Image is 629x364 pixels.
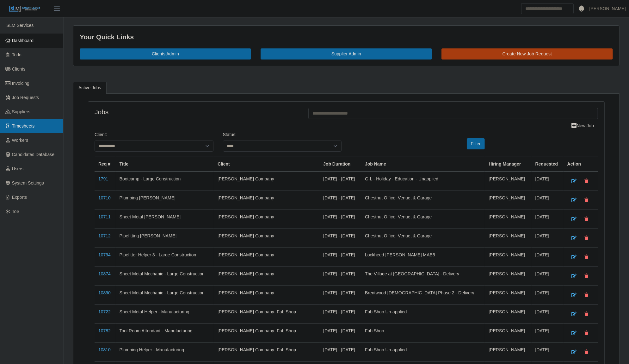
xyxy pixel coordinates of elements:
th: Requested [532,157,564,172]
td: [DATE] [532,191,564,210]
span: Exports [12,195,27,200]
td: The Village at [GEOGRAPHIC_DATA] - Delivery [361,267,485,286]
span: Suppliers [12,109,30,114]
span: Todo [12,52,22,57]
td: Sheet Metal Helper - Manufacturing [116,304,214,323]
a: 10722 [98,309,111,314]
a: 10712 [98,233,111,238]
td: Lockheed [PERSON_NAME] MAB5 [361,248,485,267]
td: [PERSON_NAME] [485,267,531,286]
span: Candidates Database [12,152,55,157]
span: Dashboard [12,38,34,43]
td: Pipefitter Helper 3 - Large Construction [116,248,214,267]
span: Users [12,166,24,171]
td: [DATE] [532,304,564,323]
a: 10711 [98,214,111,219]
a: 10794 [98,252,111,257]
a: Create New Job Request [441,48,613,60]
td: [DATE] - [DATE] [319,229,361,248]
a: [PERSON_NAME] [589,5,626,12]
td: [DATE] [532,172,564,191]
td: [DATE] - [DATE] [319,342,361,361]
td: [DATE] [532,210,564,229]
th: Req # [95,157,116,172]
td: [PERSON_NAME] [485,191,531,210]
td: [DATE] - [DATE] [319,267,361,286]
th: Action [564,157,598,172]
a: New Job [568,120,598,131]
td: Plumbing [PERSON_NAME] [116,191,214,210]
td: Sheet Metal Mechanic - Large Construction [116,267,214,286]
td: Chestnut Office, Venue, & Garage [361,229,485,248]
td: [DATE] - [DATE] [319,210,361,229]
th: Job Duration [319,157,361,172]
a: 10874 [98,271,111,276]
td: [PERSON_NAME] [485,210,531,229]
span: Timesheets [12,123,35,129]
td: [DATE] - [DATE] [319,248,361,267]
td: Sheet Metal Mechanic - Large Construction [116,286,214,304]
td: [DATE] [532,267,564,286]
td: [DATE] - [DATE] [319,172,361,191]
input: Search [521,3,574,14]
th: Hiring Manager [485,157,531,172]
span: Job Requests [12,95,39,100]
h4: Jobs [95,108,299,116]
td: Chestnut Office, Venue, & Garage [361,191,485,210]
td: G-L - Holiday - Education - Unapplied [361,172,485,191]
td: Chestnut Office, Venue, & Garage [361,210,485,229]
a: 1791 [98,176,108,181]
label: Status: [223,131,237,138]
td: [PERSON_NAME] Company [214,229,319,248]
td: Fab Shop [361,323,485,342]
td: [PERSON_NAME] Company [214,267,319,286]
span: Invoicing [12,81,29,86]
td: [PERSON_NAME] [485,342,531,361]
div: Your Quick Links [80,32,613,42]
td: [DATE] - [DATE] [319,304,361,323]
span: Clients [12,66,26,72]
td: [PERSON_NAME] Company- Fab Shop [214,342,319,361]
a: 10890 [98,290,111,295]
span: Workers [12,138,28,143]
td: [DATE] [532,248,564,267]
td: [DATE] [532,286,564,304]
td: [PERSON_NAME] Company [214,286,319,304]
td: [PERSON_NAME] [485,248,531,267]
th: Job Name [361,157,485,172]
td: Fab Shop Un-applied [361,304,485,323]
td: [PERSON_NAME] [485,172,531,191]
a: 10810 [98,347,111,352]
td: [PERSON_NAME] Company [214,210,319,229]
td: [DATE] - [DATE] [319,191,361,210]
span: System Settings [12,180,44,185]
td: [PERSON_NAME] Company [214,248,319,267]
td: [PERSON_NAME] Company- Fab Shop [214,323,319,342]
th: Title [116,157,214,172]
td: Brentwood [DEMOGRAPHIC_DATA] Phase 2 - Delivery [361,286,485,304]
td: [PERSON_NAME] [485,286,531,304]
td: [DATE] [532,229,564,248]
td: [PERSON_NAME] Company [214,191,319,210]
label: Client: [95,131,107,138]
td: Bootcamp - Large Construction [116,172,214,191]
td: Sheet Metal [PERSON_NAME] [116,210,214,229]
span: SLM Services [6,23,34,28]
a: 10782 [98,328,111,333]
a: 10710 [98,195,111,200]
td: [PERSON_NAME] Company [214,172,319,191]
img: SLM Logo [9,5,40,12]
td: [DATE] - [DATE] [319,286,361,304]
td: [PERSON_NAME] [485,229,531,248]
a: Active Jobs [73,82,107,94]
a: Clients Admin [80,48,251,60]
td: [DATE] [532,323,564,342]
td: Fab Shop Un-applied [361,342,485,361]
td: [DATE] [532,342,564,361]
span: ToS [12,209,20,214]
td: [PERSON_NAME] Company- Fab Shop [214,304,319,323]
th: Client [214,157,319,172]
a: Supplier Admin [261,48,432,60]
td: Pipefitting [PERSON_NAME] [116,229,214,248]
td: Plumbing Helper - Manufacturing [116,342,214,361]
